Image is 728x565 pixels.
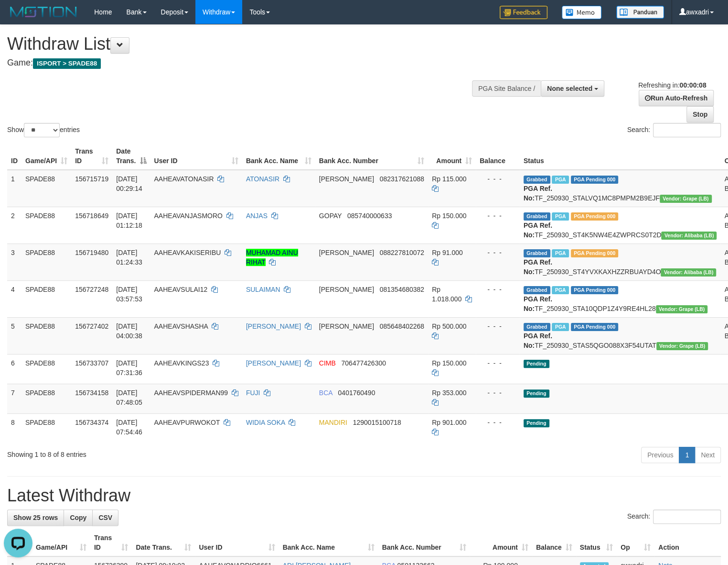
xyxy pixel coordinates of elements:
span: PGA Pending [571,212,619,221]
td: SPADE88 [21,384,71,413]
span: [PERSON_NAME] [319,322,374,330]
div: - - - [480,388,516,398]
td: SPADE88 [21,244,71,280]
td: SPADE88 [21,317,71,354]
div: - - - [480,418,516,427]
span: Marked by awxadri [552,286,568,294]
td: TF_250930_STAS5QGO088X3F54UTAT [520,317,721,354]
div: - - - [480,321,516,331]
span: Vendor URL: https://dashboard.q2checkout.com/secure [660,195,712,203]
span: Rp 500.000 [432,322,466,330]
span: ISPORT > SPADE88 [33,58,101,69]
td: SPADE88 [21,413,71,443]
span: [DATE] 04:00:38 [116,322,142,340]
a: Next [695,447,721,463]
th: Op: activate to sort column ascending [617,529,654,556]
div: - - - [480,248,516,257]
span: Vendor URL: https://dashboard.q2checkout.com/secure [661,268,716,277]
a: Show 25 rows [7,510,64,526]
span: BCA [319,389,332,397]
span: Copy 081354680382 to clipboard [380,286,424,293]
strong: 00:00:08 [679,81,706,89]
span: [PERSON_NAME] [319,175,374,183]
b: PGA Ref. No: [524,222,552,239]
div: - - - [480,211,516,221]
span: AAHEAVSPIDERMAN99 [154,389,228,397]
a: Stop [686,106,714,122]
span: None selected [547,85,592,92]
span: AAHEAVKAKISERIBU [154,249,221,256]
td: SPADE88 [21,207,71,244]
span: PGA Pending [571,249,619,257]
img: panduan.png [616,6,664,19]
span: AAHEAVANJASMORO [154,212,222,220]
span: 156727248 [75,286,108,293]
th: Date Trans.: activate to sort column ascending [132,529,195,556]
span: [DATE] 07:31:36 [116,359,142,377]
span: Rp 115.000 [432,175,466,183]
span: AAHEAVKINGS23 [154,359,209,367]
span: CSV [98,514,112,521]
a: ATONASIR [246,175,279,183]
td: 6 [7,354,21,384]
span: Copy 085740000633 to clipboard [347,212,392,220]
img: Button%20Memo.svg [562,6,602,19]
a: FUJI [246,389,260,397]
div: Showing 1 to 8 of 8 entries [7,446,296,459]
span: Rp 353.000 [432,389,466,397]
span: Copy 085648402268 to clipboard [380,322,424,330]
span: Marked by awxadri [552,212,568,221]
select: Showentries [24,123,60,137]
td: TF_250930_ST4YVXKAXHZZRBUAYD4O [520,244,721,280]
td: 3 [7,244,21,280]
span: CIMB [319,359,336,367]
td: TF_250930_STA10QDP1Z4Y9RE4HL28 [520,280,721,317]
th: Balance [476,143,520,170]
span: 156715719 [75,175,108,183]
span: Grabbed [524,249,550,257]
span: Copy 082317621088 to clipboard [380,175,424,183]
span: Marked by awxadri [552,323,568,331]
span: Marked by awxadri [552,176,568,184]
th: Amount: activate to sort column ascending [470,529,532,556]
b: PGA Ref. No: [524,295,552,312]
span: GOPAY [319,212,342,220]
div: - - - [480,358,516,368]
span: Rp 1.018.000 [432,286,461,303]
span: Copy [70,514,86,521]
h1: Withdraw List [7,34,476,54]
span: Copy 0401760490 to clipboard [338,389,375,397]
span: Copy 706477426300 to clipboard [341,359,385,367]
span: [PERSON_NAME] [319,286,374,293]
th: User ID: activate to sort column ascending [150,143,242,170]
span: Refreshing in: [638,81,706,89]
a: [PERSON_NAME] [246,359,301,367]
span: [DATE] 00:29:14 [116,175,142,192]
a: Copy [64,510,93,526]
span: [DATE] 07:48:05 [116,389,142,406]
span: AAHEAVPURWOKOT [154,419,220,426]
th: Bank Acc. Name: activate to sort column ascending [242,143,315,170]
h1: Latest Withdraw [7,486,721,505]
th: Trans ID: activate to sort column ascending [71,143,112,170]
span: AAHEAVSULAI12 [154,286,207,293]
span: [DATE] 01:12:18 [116,212,142,229]
a: SULAIMAN [246,286,280,293]
img: MOTION_logo.png [7,5,80,19]
span: [DATE] 07:54:46 [116,419,142,436]
span: Rp 150.000 [432,212,466,220]
input: Search: [653,123,721,137]
b: PGA Ref. No: [524,332,552,349]
td: 5 [7,317,21,354]
span: Grabbed [524,286,550,294]
div: - - - [480,174,516,184]
span: 156719480 [75,249,108,256]
th: Balance: activate to sort column ascending [532,529,576,556]
a: Run Auto-Refresh [639,90,714,106]
b: PGA Ref. No: [524,258,552,276]
span: Vendor URL: https://dashboard.q2checkout.com/secure [656,305,708,313]
th: Bank Acc. Number: activate to sort column ascending [378,529,470,556]
img: Feedback.jpg [500,6,547,19]
div: - - - [480,285,516,294]
span: PGA Pending [571,323,619,331]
